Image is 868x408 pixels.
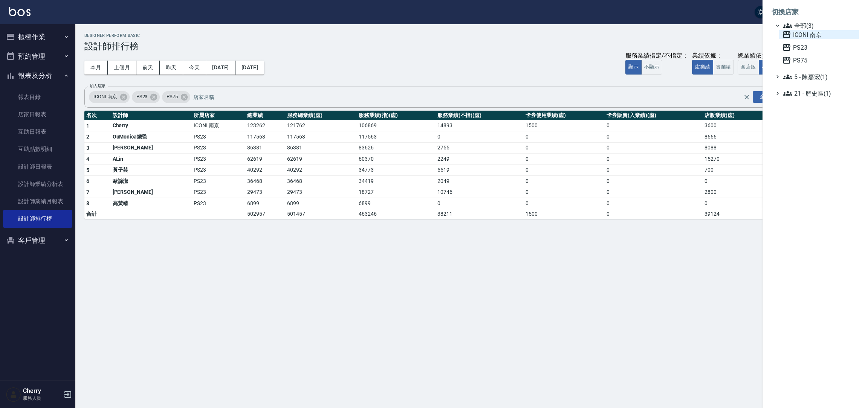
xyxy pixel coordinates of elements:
span: 全部(3) [783,21,856,30]
span: PS75 [782,56,856,65]
li: 切換店家 [772,3,859,21]
span: ICONI 南京 [782,30,856,39]
span: PS23 [782,43,856,52]
span: 21 - 歷史區(1) [783,89,856,98]
span: 5 - 陳嘉宏(1) [783,72,856,81]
